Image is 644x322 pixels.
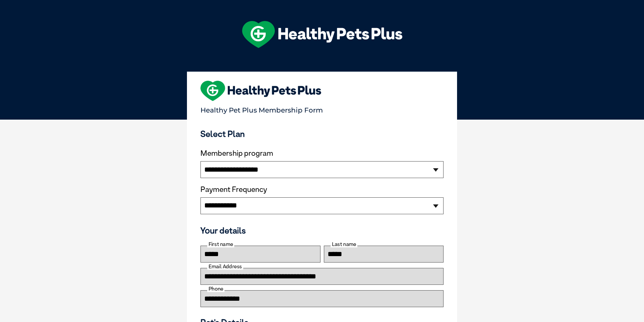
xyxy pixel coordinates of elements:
[200,81,321,101] img: heart-shape-hpp-logo-large.png
[200,149,444,158] label: Membership program
[331,241,357,247] label: Last name
[207,241,234,247] label: First name
[200,129,444,139] h3: Select Plan
[200,185,267,194] label: Payment Frequency
[207,264,243,270] label: Email Address
[200,103,444,114] p: Healthy Pet Plus Membership Form
[242,21,402,48] img: hpp-logo-landscape-green-white.png
[207,286,224,292] label: Phone
[200,225,444,236] h3: Your details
